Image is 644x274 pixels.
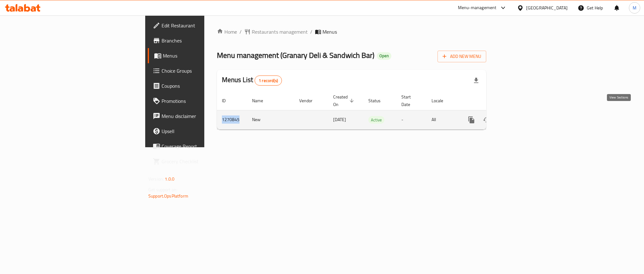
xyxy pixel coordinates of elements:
[432,97,451,104] span: Locale
[255,75,282,86] div: Total records count
[633,4,636,11] span: M
[148,139,253,154] a: Coverage Report
[368,116,384,124] span: Active
[222,75,282,86] h2: Menus List
[217,91,529,130] table: enhanced table
[162,37,248,44] span: Branches
[526,4,568,11] div: [GEOGRAPHIC_DATA]
[252,28,308,36] span: Restaurants management
[322,28,337,36] span: Menus
[148,175,164,183] span: Version:
[469,73,484,88] div: Export file
[438,51,486,62] button: Add New Menu
[459,91,529,110] th: Actions
[148,186,177,194] span: Get support on:
[443,53,481,60] span: Add New Menu
[165,175,174,183] span: 1.0.0
[458,4,497,12] div: Menu-management
[162,67,248,75] span: Choice Groups
[368,116,384,124] div: Active
[148,63,253,78] a: Choice Groups
[148,154,253,169] a: Grocery Checklist
[427,110,459,129] td: All
[148,48,253,63] a: Menus
[252,97,271,104] span: Name
[377,52,391,60] div: Open
[333,93,356,108] span: Created On
[310,28,312,36] li: /
[148,33,253,48] a: Branches
[162,97,248,105] span: Promotions
[464,112,479,127] button: more
[377,53,391,59] span: Open
[368,97,389,104] span: Status
[247,110,294,129] td: New
[148,18,253,33] a: Edit Restaurant
[396,110,427,129] td: -
[217,48,374,62] span: Menu management ( ⁠Granary Deli & Sandwich Bar )
[148,78,253,93] a: Coupons
[148,192,188,200] a: Support.OpsPlatform
[333,115,346,124] span: [DATE]
[162,158,248,165] span: Grocery Checklist
[299,97,321,104] span: Vendor
[222,97,234,104] span: ID
[217,28,486,36] nav: breadcrumb
[162,112,248,120] span: Menu disclaimer
[401,93,419,108] span: Start Date
[162,82,248,90] span: Coupons
[148,109,253,124] a: Menu disclaimer
[163,52,248,59] span: Menus
[162,22,248,29] span: Edit Restaurant
[244,28,308,36] a: Restaurants management
[148,124,253,139] a: Upsell
[148,93,253,109] a: Promotions
[162,143,248,150] span: Coverage Report
[162,127,248,135] span: Upsell
[255,78,282,84] span: 1 record(s)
